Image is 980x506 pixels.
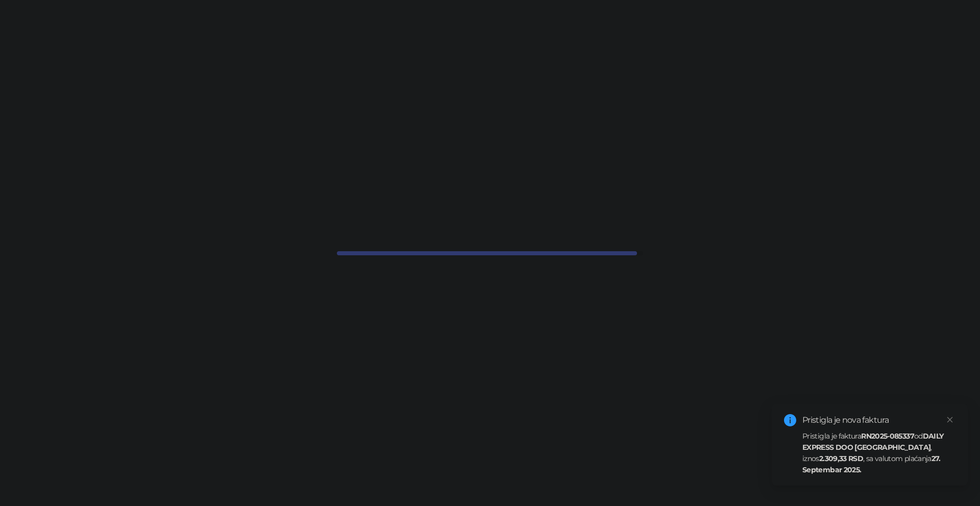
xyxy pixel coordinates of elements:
[802,454,941,474] strong: 27. Septembar 2025.
[802,414,955,426] div: Pristigla je nova faktura
[802,430,955,475] div: Pristigla je faktura od , iznos , sa valutom plaćanja
[944,414,955,425] a: Close
[819,454,863,463] strong: 2.309,33 RSD
[946,416,953,423] span: close
[784,414,796,426] span: info-circle
[861,431,914,441] strong: RN2025-085337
